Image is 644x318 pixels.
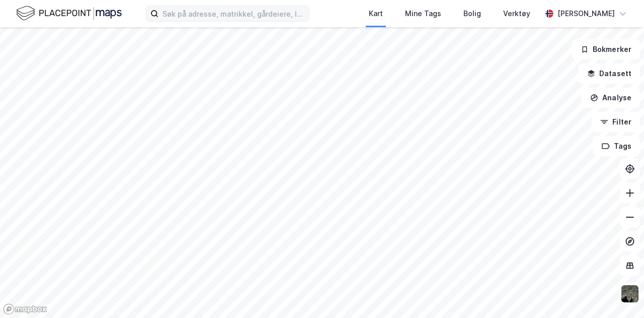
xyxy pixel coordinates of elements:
[572,39,640,59] button: Bokmerker
[593,136,640,156] button: Tags
[557,8,615,20] div: [PERSON_NAME]
[594,270,644,318] iframe: Chat Widget
[405,8,441,20] div: Mine Tags
[594,270,644,318] div: Kontrollprogram for chat
[582,88,640,108] button: Analyse
[16,5,122,22] img: logo.f888ab2527a4732fd821a326f86c7f29.svg
[592,112,640,132] button: Filter
[369,8,383,20] div: Kart
[579,63,640,84] button: Datasett
[463,8,481,20] div: Bolig
[158,6,309,21] input: Søk på adresse, matrikkel, gårdeiere, leietakere eller personer
[503,8,530,20] div: Verktøy
[3,303,47,315] a: Mapbox homepage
